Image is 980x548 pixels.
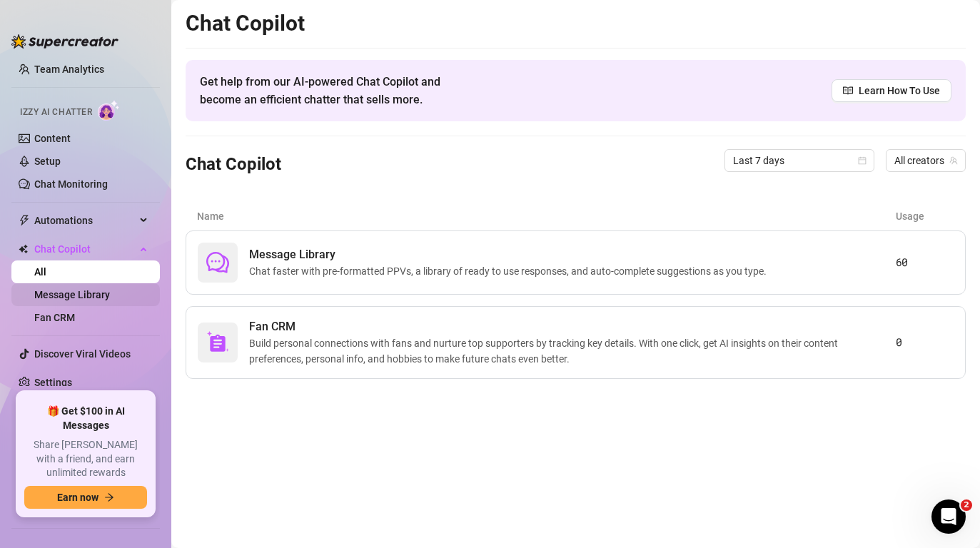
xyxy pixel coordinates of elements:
article: Usage [896,208,954,224]
span: Fan CRM [249,318,896,335]
span: Share [PERSON_NAME] with a friend, and earn unlimited rewards [24,438,147,480]
span: 🎁 Get $100 in AI Messages [24,405,147,432]
a: Team Analytics [34,64,104,75]
span: Automations [34,209,136,232]
a: Message Library [34,289,110,300]
span: Izzy AI Chatter [20,106,92,119]
span: read [843,86,853,96]
span: Chat Copilot [34,238,136,260]
img: logo-BBDzfeDw.svg [11,34,118,49]
h3: Chat Copilot [186,153,281,176]
a: Discover Viral Videos [34,348,131,360]
span: arrow-right [104,492,114,502]
button: Earn nowarrow-right [24,486,147,509]
article: 0 [896,334,954,351]
span: team [949,156,958,165]
a: Fan CRM [34,312,75,323]
span: comment [206,251,229,274]
span: 2 [961,499,972,511]
span: Get help from our AI-powered Chat Copilot and become an efficient chatter that sells more. [200,73,475,108]
span: thunderbolt [19,215,30,226]
iframe: Intercom live chat [931,499,966,534]
span: All creators [894,150,957,171]
a: Chat Monitoring [34,178,108,190]
img: Chat Copilot [19,244,28,254]
a: Learn How To Use [832,79,951,102]
a: Content [34,133,71,144]
a: All [34,266,46,278]
h2: Chat Copilot [186,10,966,37]
span: Chat faster with pre-formatted PPVs, a library of ready to use responses, and auto-complete sugge... [249,263,772,279]
span: Learn How To Use [859,83,940,98]
img: svg%3e [206,331,229,354]
article: Name [197,208,896,224]
span: Build personal connections with fans and nurture top supporters by tracking key details. With one... [249,335,896,367]
span: Last 7 days [733,150,866,171]
span: Earn now [57,492,98,503]
article: 60 [896,254,954,271]
a: Setup [34,156,61,167]
span: calendar [858,156,867,165]
img: AI Chatter [98,100,120,121]
a: Settings [34,377,72,388]
span: Message Library [249,246,772,263]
